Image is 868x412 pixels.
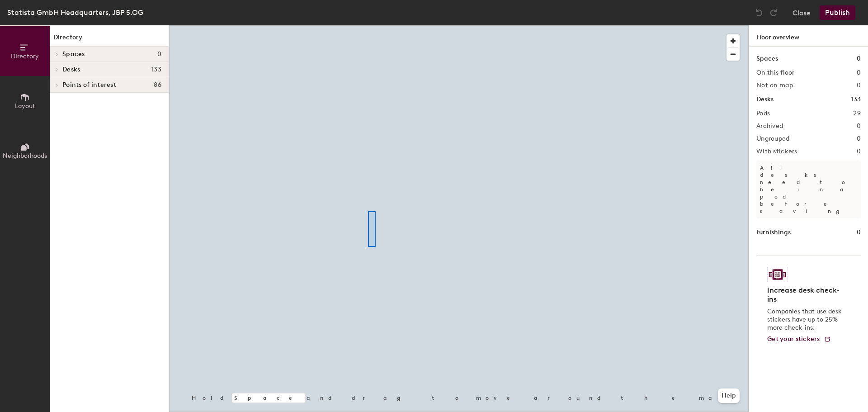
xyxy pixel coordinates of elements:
h2: On this floor [756,69,795,76]
span: 133 [151,66,161,73]
h1: 0 [857,227,861,237]
h1: Floor overview [749,25,868,47]
h2: 0 [857,82,861,89]
span: 0 [157,51,161,58]
h2: 0 [857,69,861,76]
span: Get your stickers [767,335,820,343]
h4: Increase desk check-ins [767,286,844,304]
div: Statista GmbH Headquarters, JBP 5.OG [7,7,143,18]
img: Redo [769,8,778,17]
button: Help [718,388,740,403]
span: Neighborhoods [3,152,47,160]
h2: Archived [756,123,783,130]
h2: Ungrouped [756,135,790,142]
h2: With stickers [756,148,797,155]
h2: Not on map [756,82,793,89]
h2: 29 [853,110,861,117]
h1: Directory [50,33,169,47]
span: Spaces [62,51,85,58]
h1: 0 [857,54,861,64]
h1: Desks [756,95,774,104]
span: Layout [15,102,35,110]
h2: 0 [857,135,861,142]
h1: Spaces [756,54,778,64]
a: Get your stickers [767,336,831,343]
span: Points of interest [62,81,116,89]
p: All desks need to be in a pod before saving [756,161,861,218]
span: Directory [11,52,39,60]
img: Undo [755,8,764,17]
button: Publish [820,5,855,20]
h2: 0 [857,148,861,155]
h2: 0 [857,123,861,130]
h1: 133 [851,95,861,104]
h2: Pods [756,110,770,117]
p: Companies that use desk stickers have up to 25% more check-ins. [767,308,844,332]
h1: Furnishings [756,227,791,237]
button: Close [793,5,811,20]
span: Desks [62,66,80,73]
span: 86 [154,81,161,89]
img: Sticker logo [767,267,788,282]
